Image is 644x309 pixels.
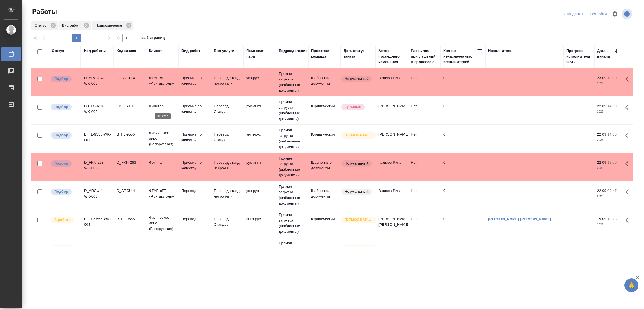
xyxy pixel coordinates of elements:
div: Можно подбирать исполнителей [50,160,78,167]
div: Исполнитель выполняет работу [50,244,78,252]
p: Приёмка по качеству [181,103,208,115]
p: Перевод [181,244,208,250]
td: Нет [408,157,441,177]
p: 22.09, [597,132,607,136]
p: Приёмка по качеству [181,160,208,171]
p: 14:29 [607,245,617,249]
div: Статус [31,21,58,30]
p: Подбор [54,132,68,138]
div: Кол-во неназначенных исполнителей [443,48,477,65]
p: Перевод Стандарт [214,216,241,227]
td: Нет [408,185,441,205]
button: Здесь прячутся важные кнопки [622,129,635,142]
p: Подбор [54,104,68,110]
p: Приёмка по качеству [181,75,208,86]
button: Здесь прячутся важные кнопки [622,101,635,114]
div: C3_FS-610 [117,103,143,109]
div: Исполнитель выполняет работу [50,216,78,224]
button: Здесь прячутся важные кнопки [622,242,635,255]
td: Прямая загрузка (шаблонные документы) [276,153,308,181]
td: Нет [408,101,441,120]
td: Юридический [308,213,341,233]
td: 0 [441,129,485,148]
button: Здесь прячутся важные кнопки [622,157,635,170]
div: Прогресс исполнителя в SC [566,48,591,65]
button: Здесь прячутся важные кнопки [622,72,635,86]
td: 0 [441,157,485,177]
p: Нормальный [345,189,369,194]
p: 14:00 [607,104,617,108]
a: [PERSON_NAME] [PERSON_NAME] [488,217,551,221]
div: Дата начала [597,48,614,59]
span: из 1 страниц [141,34,165,42]
td: рус-англ [243,101,276,120]
button: Здесь прячутся важные кнопки [622,185,635,199]
p: В работе [54,217,70,223]
td: Прямая загрузка (шаблонные документы) [276,209,308,237]
div: Можно подбирать исполнителей [50,75,78,83]
p: 10:00 [607,76,617,80]
td: Нет [408,72,441,92]
td: C_EKOM-18-WK-004 [81,242,114,261]
div: Подразделение [279,48,307,54]
p: 2025 [597,109,619,115]
div: Подразделение [92,21,133,30]
td: Прямая загрузка (шаблонные документы) [276,68,308,96]
td: укр-рус [243,185,276,205]
div: Проектная команда [311,48,338,59]
div: C_EKOM-18 [117,244,143,250]
p: Срочный [345,104,361,110]
p: 12:00 [607,160,617,165]
div: Исполнитель [488,48,513,54]
td: Прямая загрузка (шаблонные документы) [276,125,308,153]
td: [PERSON_NAME] [PERSON_NAME] [376,242,408,261]
td: рус-англ [243,157,276,177]
td: B_FL-9555-WK-001 [81,129,114,148]
p: ФГУП «ГТ «Арктикуголь» [149,188,176,199]
a: [PERSON_NAME] [PERSON_NAME] [488,245,551,249]
div: split button [562,10,608,18]
p: 2025 [597,222,619,227]
td: [PERSON_NAME] [376,101,408,120]
div: Рассылка приглашений в процессе? [411,48,438,65]
div: Автор последнего изменения [378,48,405,65]
p: 19.09, [597,217,607,221]
td: 0 [441,242,485,261]
div: Вид работ [59,21,91,30]
p: Вид работ [62,23,82,28]
td: Шаблонные документы [308,72,341,92]
td: Прямая загрузка (шаблонные документы) [276,96,308,124]
td: Юридический [308,101,341,120]
p: 23.09, [597,76,607,80]
p: Перевод станд. несрочный [214,75,241,86]
span: 🙏 [627,279,636,291]
p: 22.09, [597,104,607,108]
span: Настроить таблицу [608,7,622,21]
td: англ-рус [243,213,276,233]
td: 0 [441,101,485,120]
td: Шаблонные документы [308,157,341,177]
p: Перевод Стандарт [214,103,241,115]
p: Фокина [149,160,176,165]
p: Подразделение [95,23,124,28]
p: Нормальный [345,76,369,82]
div: Вид работ [181,48,200,54]
p: 22.09, [597,189,607,193]
button: Здесь прячутся важные кнопки [622,213,635,227]
td: Шаблонные документы [308,242,341,261]
div: B_FL-9555 [117,132,143,137]
p: Физическое лицо (Белорусская) [149,130,176,147]
div: Код работы [84,48,106,54]
p: 14:00 [607,132,617,136]
p: 2025 [597,194,619,199]
td: D_ARCU-4-WK-005 [81,72,114,92]
td: 0 [441,72,485,92]
td: [PERSON_NAME] [376,129,408,148]
div: D_FKN-263 [117,160,143,165]
div: Код заказа [117,48,136,54]
div: Статус [52,48,64,54]
p: [DEMOGRAPHIC_DATA] [345,217,373,223]
div: Можно подбирать исполнителей [50,103,78,111]
p: Перевод [181,188,208,194]
div: Доп. статус заказа [344,48,373,59]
